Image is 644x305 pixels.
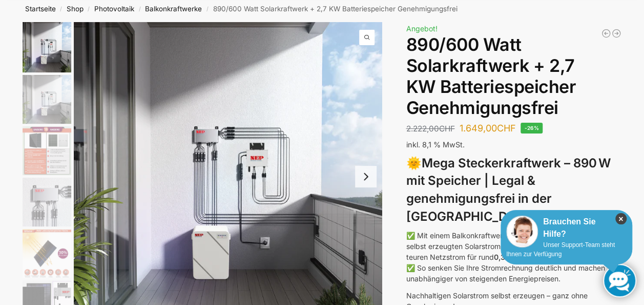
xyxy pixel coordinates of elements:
[23,126,71,175] img: Bificial im Vergleich zu billig Modulen
[439,124,454,134] span: CHF
[56,5,67,13] span: /
[406,140,464,149] span: inkl. 8,1 % MwSt.
[459,123,515,134] bdi: 1.649,00
[601,28,611,39] a: Balkonkraftwerk 445/600 Watt Bificial
[506,241,615,258] span: Unser Support-Team steht Ihnen zur Verfügung
[23,75,71,124] img: Balkonkraftwerk mit 2,7kw Speicher
[496,123,515,134] span: CHF
[25,5,56,13] a: Startseite
[20,22,71,73] li: 1 / 12
[615,213,627,224] i: Schließen
[20,176,71,227] li: 4 / 12
[406,34,621,118] h1: 890/600 Watt Solarkraftwerk + 2,7 KW Batteriespeicher Genehmigungsfrei
[84,5,94,13] span: /
[94,5,134,13] a: Photovoltaik
[406,155,621,226] h3: 🌞
[506,216,627,240] div: Brauchen Sie Hilfe?
[23,178,71,226] img: BDS1000
[521,123,543,134] span: -26%
[406,156,610,224] strong: Mega Steckerkraftwerk – 890 W mit Speicher | Legal & genehmigungsfrei in der [GEOGRAPHIC_DATA]
[355,166,377,187] button: Next slide
[506,216,538,247] img: Customer service
[493,253,544,261] strong: 0,30 CHF/kWh
[20,125,71,176] li: 3 / 12
[406,24,437,33] span: Angebot!
[134,5,145,13] span: /
[202,5,213,13] span: /
[406,124,454,134] bdi: 2.222,00
[20,73,71,125] li: 2 / 12
[23,229,71,278] img: Bificial 30 % mehr Leistung
[611,28,621,39] a: Balkonkraftwerk 890 Watt Solarmodulleistung mit 2kW/h Zendure Speicher
[67,5,84,13] a: Shop
[145,5,202,13] a: Balkonkraftwerke
[23,22,71,72] img: Balkonkraftwerk mit 2,7kw Speicher
[20,227,71,279] li: 5 / 12
[406,230,621,284] p: ✅ Mit einem Balkonkraftwerk mit Speicher nutzen Sie Ihren selbst erzeugten Solarstrom auch abends...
